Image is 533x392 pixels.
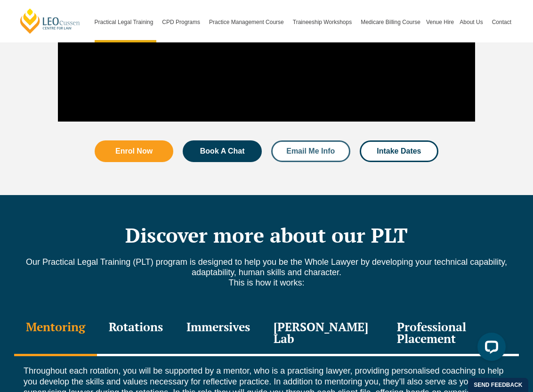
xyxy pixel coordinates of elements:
[159,2,206,42] a: CPD Programs
[14,257,519,288] p: Our Practical Legal Training (PLT) program is designed to help you be the Whole Lawyer by develop...
[489,2,514,42] a: Contact
[385,311,519,356] div: Professional Placement
[200,147,245,155] span: Book A Chat
[470,329,509,368] iframe: LiveChat chat widget
[358,2,423,42] a: Medicare Billing Course
[183,140,262,162] a: Book A Chat
[19,8,81,34] a: [PERSON_NAME] Centre for Law
[290,2,358,42] a: Traineeship Workshops
[457,2,489,42] a: About Us
[271,140,350,162] a: Email Me Info
[206,2,290,42] a: Practice Management Course
[95,140,174,162] a: Enrol Now
[14,223,519,247] h2: Discover more about our PLT
[286,147,335,155] span: Email Me Info
[262,311,385,356] div: [PERSON_NAME] Lab
[115,147,153,155] span: Enrol Now
[360,140,439,162] a: Intake Dates
[377,147,421,155] span: Intake Dates
[14,311,97,356] div: Mentoring
[423,2,457,42] a: Venue Hire
[97,311,175,356] div: Rotations
[92,2,160,42] a: Practical Legal Training
[175,311,262,356] div: Immersives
